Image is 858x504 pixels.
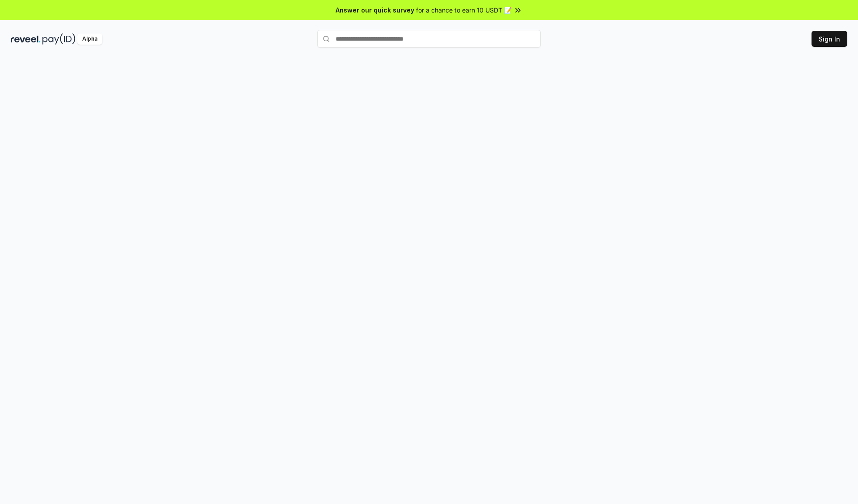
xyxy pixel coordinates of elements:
span: for a chance to earn 10 USDT 📝 [416,5,512,15]
div: Alpha [77,33,102,45]
img: pay_id [42,33,76,45]
button: Sign In [812,31,847,47]
img: reveel_dark [11,33,41,45]
span: Answer our quick survey [336,5,414,15]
